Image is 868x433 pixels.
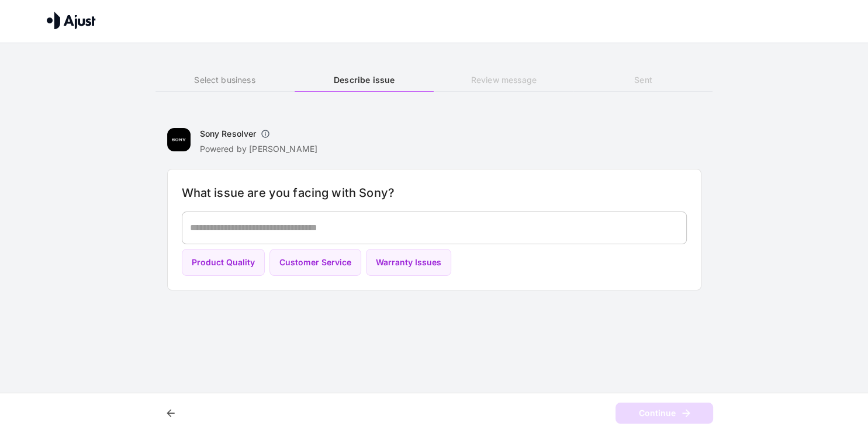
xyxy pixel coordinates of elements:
[366,249,451,276] button: Warranty Issues
[167,128,191,151] img: Sony
[200,128,257,140] h6: Sony Resolver
[573,74,713,86] h6: Sent
[155,74,295,86] h6: Select business
[434,74,573,86] h6: Review message
[200,143,318,155] p: Powered by [PERSON_NAME]
[182,249,265,276] button: Product Quality
[269,249,361,276] button: Customer Service
[295,74,434,86] h6: Describe issue
[47,12,96,29] img: Ajust
[182,183,687,202] h6: What issue are you facing with Sony?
